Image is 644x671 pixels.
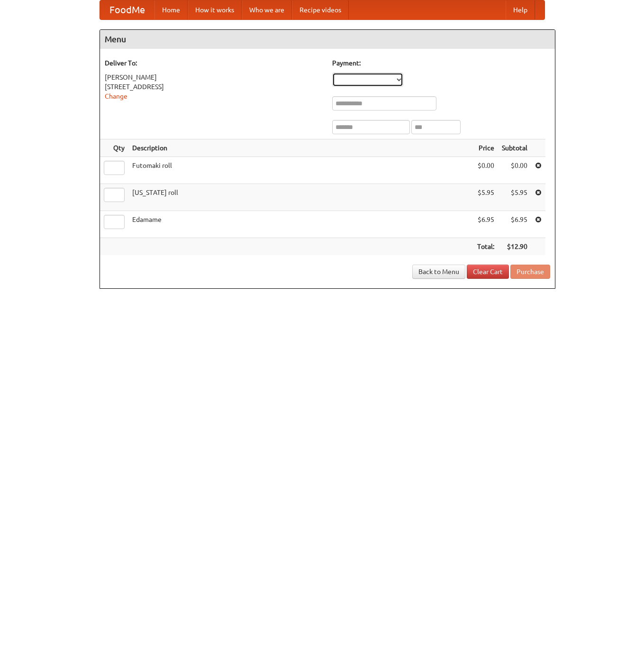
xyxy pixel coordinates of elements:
td: $5.95 [473,184,498,211]
td: $0.00 [473,157,498,184]
div: [STREET_ADDRESS] [105,82,323,92]
td: $6.95 [473,211,498,238]
h5: Payment: [332,58,550,68]
th: Price [473,139,498,157]
a: Who we are [242,0,292,19]
a: FoodMe [100,0,154,19]
a: Recipe videos [292,0,349,19]
a: Clear Cart [467,265,509,279]
th: Total: [473,238,498,256]
h4: Menu [100,30,555,49]
a: Back to Menu [412,265,465,279]
td: Futomaki roll [128,157,473,184]
h5: Deliver To: [105,58,323,68]
div: [PERSON_NAME] [105,73,323,82]
th: $12.90 [498,238,531,256]
a: Change [105,92,127,100]
td: $0.00 [498,157,531,184]
a: Help [506,0,535,19]
td: $6.95 [498,211,531,238]
a: How it works [188,0,242,19]
td: $5.95 [498,184,531,211]
th: Description [128,139,473,157]
a: Home [154,0,188,19]
th: Subtotal [498,139,531,157]
td: Edamame [128,211,473,238]
th: Qty [100,139,128,157]
td: [US_STATE] roll [128,184,473,211]
button: Purchase [510,265,550,279]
